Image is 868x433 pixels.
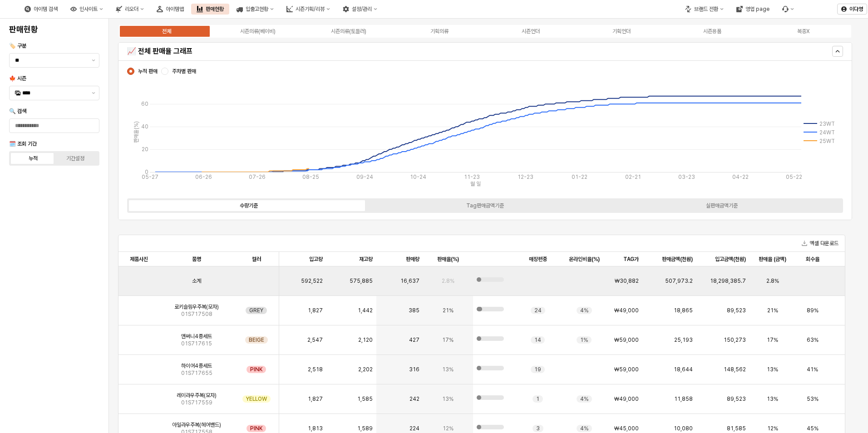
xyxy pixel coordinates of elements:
span: 01S717655 [181,369,212,377]
span: ₩49,000 [614,395,639,403]
span: 🔍 검색 [9,108,26,114]
div: 시즌의류(토들러) [331,28,366,34]
label: 기획언더 [576,27,667,35]
span: 507,973.2 [665,277,693,285]
span: 2,518 [308,366,323,373]
span: 21% [443,307,454,314]
span: PINK [250,425,262,432]
div: 리오더 [110,4,149,15]
span: 11,858 [674,395,693,403]
div: 설정/관리 [352,6,372,12]
button: 영업 page [731,4,775,15]
span: 2,120 [358,336,373,344]
span: TAG가 [623,256,639,263]
span: 01S717559 [181,399,212,406]
button: Hide [832,46,843,57]
div: 기획의류 [430,28,449,34]
span: 2,547 [307,336,323,344]
span: 17% [442,336,454,344]
span: 53% [807,395,819,403]
span: 회수율 [806,256,819,263]
button: 제안 사항 표시 [88,86,99,100]
span: 18,644 [674,366,693,373]
span: 148,562 [724,366,746,373]
span: 3 [536,425,540,432]
label: 전체 [121,27,212,35]
button: 입출고현황 [231,4,279,15]
span: 로키슬림우주복(모자) [174,303,219,310]
span: 컬러 [252,256,261,263]
div: 영업 page [745,6,769,12]
button: 제안 사항 표시 [88,54,99,67]
div: 입출고현황 [246,6,268,12]
label: 시즌용품 [667,27,758,35]
span: 575,885 [350,277,373,285]
div: 전체 [162,28,171,34]
button: 이다영 [837,4,867,15]
span: 1% [580,336,588,344]
span: 1,827 [308,307,323,314]
span: 🏷️ 구분 [9,43,26,49]
label: 수량기준 [130,202,367,210]
span: 판매금액(천원) [662,256,693,263]
span: 242 [409,395,419,403]
button: 브랜드 전환 [680,4,729,15]
span: 17% [767,336,778,344]
span: ₩49,000 [614,307,639,314]
span: 2.8% [766,277,779,285]
span: 63% [807,336,819,344]
span: 13% [767,366,778,373]
span: 4% [580,425,588,432]
span: 1 [536,395,539,403]
span: 16,637 [400,277,419,285]
span: 81,585 [727,425,746,432]
span: 01S717615 [181,340,212,347]
span: ₩30,882 [615,277,639,285]
span: 13% [442,366,454,373]
span: 판매율 (금액) [759,256,786,263]
span: 판매율(%) [437,256,459,263]
span: 하이어4종세트 [181,362,212,369]
span: 소계 [192,277,201,285]
span: 입고량 [309,256,323,263]
span: ₩45,000 [614,425,639,432]
div: 인사이트 [65,4,108,15]
div: 기획언더 [612,28,631,34]
div: 수량기준 [240,202,258,209]
div: 시즌의류(베이비) [240,28,276,34]
span: 19 [534,366,541,373]
span: 2,202 [358,366,373,373]
span: 제품사진 [130,256,148,263]
div: 기간설정 [66,155,84,162]
span: 13% [767,395,778,403]
button: 설정/관리 [337,4,383,15]
div: 아이템맵 [166,6,184,12]
span: 1,589 [357,425,373,432]
span: 25,193 [674,336,693,344]
span: 1,585 [357,395,373,403]
span: 재고량 [359,256,373,263]
span: 누적 판매 [138,68,158,75]
button: 시즌기획/리뷰 [281,4,335,15]
div: 복종X [797,28,809,34]
div: Tag판매금액기준 [466,202,504,209]
span: 1,813 [308,425,323,432]
span: 150,273 [724,336,746,344]
span: 2.8% [442,277,454,285]
div: 판매현황 [206,6,224,12]
div: 아이템 검색 [34,6,58,12]
span: 4% [580,395,588,403]
span: 89,523 [727,307,746,314]
span: 판매량 [406,256,419,263]
span: 89% [807,307,819,314]
span: 45% [807,425,819,432]
span: ₩59,000 [614,336,639,344]
span: 레이라우주복(모자) [177,392,217,399]
span: 592,522 [301,277,323,285]
span: 10,080 [674,425,693,432]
